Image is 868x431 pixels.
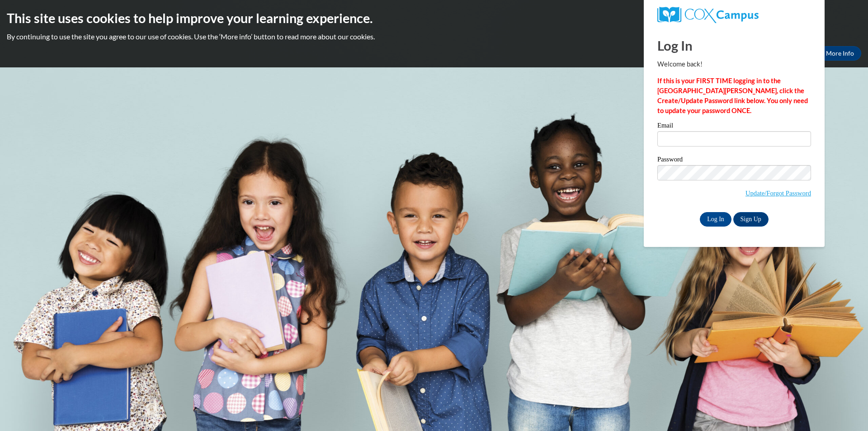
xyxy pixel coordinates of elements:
label: Email [657,122,811,131]
p: By continuing to use the site you agree to our use of cookies. Use the ‘More info’ button to read... [7,32,861,42]
label: Password [657,156,811,165]
h1: Log In [657,36,811,55]
h2: This site uses cookies to help improve your learning experience. [7,9,861,27]
strong: If this is your FIRST TIME logging in to the [GEOGRAPHIC_DATA][PERSON_NAME], click the Create/Upd... [657,77,808,114]
img: COX Campus [657,7,759,23]
a: COX Campus [657,7,811,23]
input: Log In [700,212,731,227]
a: Sign Up [733,212,769,227]
a: More Info [819,46,861,61]
p: Welcome back! [657,59,811,69]
a: Update/Forgot Password [745,189,811,197]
